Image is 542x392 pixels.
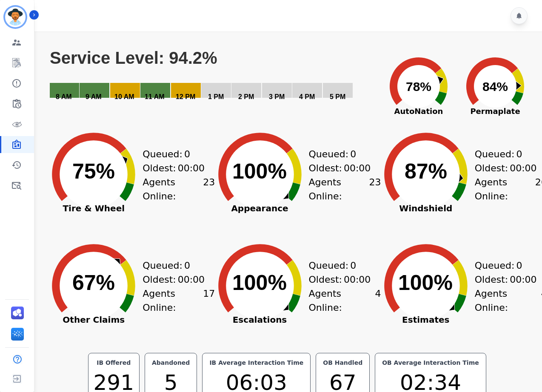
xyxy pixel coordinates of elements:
div: Oldest: [309,161,373,175]
span: 17 [203,287,215,315]
span: 00:00 [178,161,205,175]
div: Queued: [475,258,539,273]
text: 3 PM [269,93,285,100]
span: Tire & Wheel [40,204,147,213]
span: 0 [184,147,190,161]
text: 87% [405,159,447,183]
div: Agents Online: [309,287,381,315]
span: 00:00 [178,273,205,287]
div: Queued: [143,147,206,161]
span: 0 [350,258,356,273]
span: 00:00 [344,273,371,287]
div: OB Average Interaction Time [380,358,481,367]
text: 67% [72,271,115,295]
text: 100% [232,159,287,183]
text: 78% [406,80,431,94]
text: 84% [482,80,508,94]
div: Oldest: [475,273,539,287]
text: Service Level: 94.2% [50,48,217,67]
div: Agents Online: [309,175,381,203]
span: 0 [516,258,522,273]
span: 00:00 [510,273,536,287]
div: Queued: [309,147,373,161]
img: Bordered avatar [5,7,26,27]
div: Oldest: [309,273,373,287]
div: Queued: [309,258,373,273]
div: Oldest: [475,161,539,175]
span: 00:00 [344,161,371,175]
svg: Service Level: 94.2% [49,48,378,112]
span: 00:00 [510,161,536,175]
div: Abandoned [150,358,191,367]
span: Other Claims [40,315,147,324]
text: 5 PM [330,93,345,100]
span: 0 [184,258,190,273]
text: 2 PM [238,93,254,100]
span: Permaplate [457,105,533,117]
span: Appearance [207,204,313,213]
text: 8 AM [56,93,72,100]
text: 12 PM [176,93,195,100]
text: 100% [232,271,287,295]
div: Oldest: [143,161,206,175]
text: 9 AM [86,93,102,100]
div: IB Average Interaction Time [208,358,305,367]
text: 11 AM [145,93,165,100]
span: 23 [203,175,215,203]
div: Oldest: [143,273,206,287]
div: Queued: [143,258,206,273]
span: Windshield [373,204,479,213]
span: Estimates [373,315,479,324]
div: Agents Online: [143,175,215,203]
span: 23 [369,175,381,203]
span: AutoNation [380,105,457,117]
div: IB Offered [94,358,134,367]
div: Queued: [475,147,539,161]
div: Agents Online: [143,287,215,315]
text: 100% [398,271,453,295]
div: OB Handled [321,358,364,367]
text: 4 PM [299,93,315,100]
text: 1 PM [208,93,224,100]
span: Escalations [207,315,313,324]
span: 0 [350,147,356,161]
span: 0 [516,147,522,161]
text: 75% [72,159,115,183]
text: 10 AM [114,93,134,100]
